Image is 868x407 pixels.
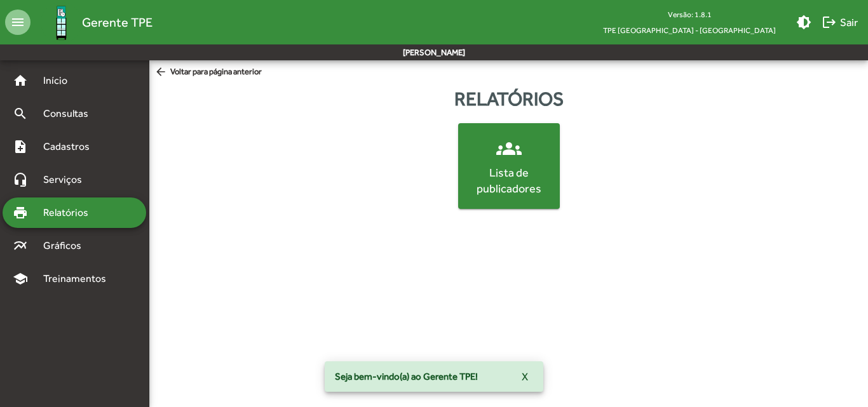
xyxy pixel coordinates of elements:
mat-icon: headset_mic [13,172,28,187]
mat-icon: menu [5,10,31,35]
span: Sair [822,11,858,34]
mat-icon: home [13,73,28,88]
span: TPE [GEOGRAPHIC_DATA] - [GEOGRAPHIC_DATA] [593,22,786,38]
div: Versão: 1.8.1 [593,6,786,22]
mat-icon: search [13,106,28,121]
span: Serviços [36,172,99,187]
mat-icon: arrow_back [154,65,170,79]
span: Gerente TPE [82,12,153,32]
mat-icon: note_add [13,139,28,154]
div: Relatórios [149,84,868,113]
span: Voltar para página anterior [154,65,262,79]
button: Sair [817,11,863,34]
span: X [522,365,528,388]
button: X [512,365,538,388]
span: Consultas [36,106,105,121]
mat-icon: groups [496,136,522,161]
button: Lista de publicadores [458,123,560,209]
mat-icon: brightness_medium [796,15,811,30]
span: Seja bem-vindo(a) ao Gerente TPE! [335,370,478,383]
div: Lista de publicadores [461,164,557,196]
mat-icon: print [13,205,28,220]
img: Logo [41,2,82,43]
mat-icon: logout [822,15,837,30]
span: Início [36,73,86,88]
a: Gerente TPE [31,2,153,43]
span: Relatórios [36,205,105,220]
span: Cadastros [36,139,106,154]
